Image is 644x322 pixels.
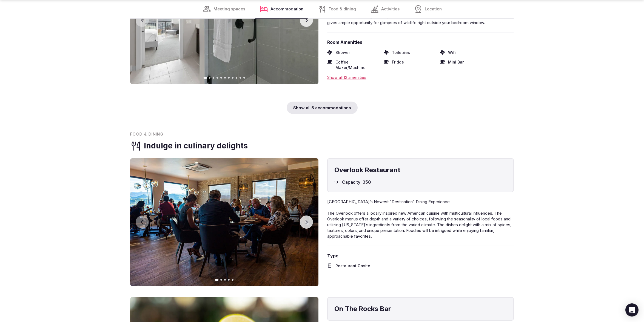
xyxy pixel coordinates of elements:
button: Go to slide 2 [209,77,210,79]
button: Go to slide 10 [240,77,241,79]
span: Location [425,6,442,12]
h4: Overlook Restaurant [334,165,507,175]
button: Go to slide 7 [228,77,230,79]
button: Go to slide 2 [220,279,222,281]
span: Capacity: 350 [342,179,371,185]
h4: On The Rocks Bar [334,304,507,314]
img: Gallery image 1 [130,158,318,286]
div: Open Intercom Messenger [625,303,639,317]
button: Go to slide 3 [213,77,214,79]
span: Toiletries [392,50,410,55]
div: Show all 12 amenities [327,74,514,80]
button: Go to slide 5 [232,279,233,281]
span: [GEOGRAPHIC_DATA]’s Newest “Destination” Dining Experience [327,199,450,204]
button: Go to slide 3 [224,279,226,281]
span: Fridge [392,59,404,70]
button: Go to slide 1 [203,77,207,79]
span: Type [327,253,514,259]
span: Food & dining [329,6,356,12]
button: Go to slide 8 [232,77,233,79]
button: Go to slide 9 [236,77,237,79]
span: Mini Bar [448,59,464,70]
span: Meeting spaces [213,6,245,12]
span: Coffee Maker/Machine [335,59,379,70]
button: Go to slide 6 [224,77,226,79]
span: Wifi [448,50,456,55]
span: Food & dining [130,131,163,137]
button: Go to slide 11 [243,77,245,79]
span: The Overlook offers a locally inspired new American cuisine with multicultural influences. The Ov... [327,211,511,239]
button: Go to slide 4 [216,77,218,79]
button: Go to slide 4 [228,279,230,281]
button: Go to slide 5 [220,77,222,79]
span: Accommodation [270,6,303,12]
span: Activities [381,6,400,12]
h3: Indulge in culinary delights [144,140,248,151]
span: Restaurant Onsite [335,263,370,269]
button: Go to slide 1 [215,279,218,281]
div: Show all 5 accommodations [287,102,358,114]
span: Room Amenities [327,39,514,45]
span: Shower [335,50,350,55]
